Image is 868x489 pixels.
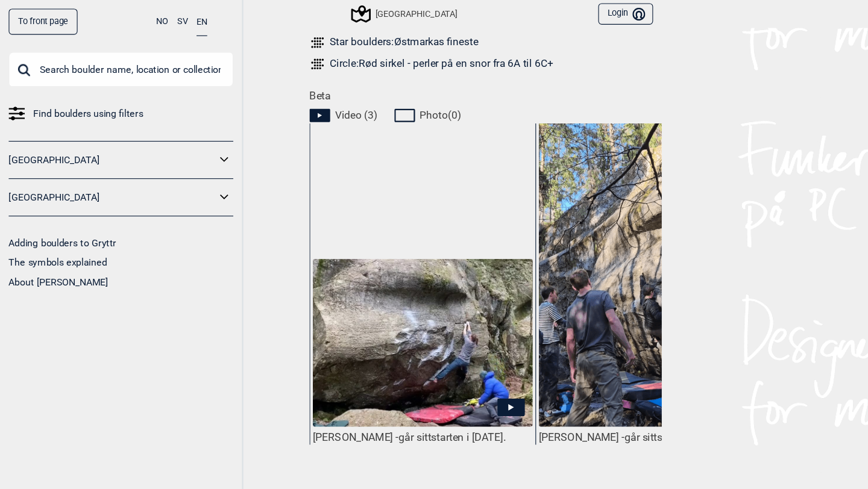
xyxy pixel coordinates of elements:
[8,214,105,224] a: Adding boulders to Gryttr
[8,47,210,78] input: Search boulder name, location or collection
[486,111,684,400] img: Knut pa Polse SS
[318,5,412,20] div: [GEOGRAPHIC_DATA]
[8,232,96,241] a: The symbols explained
[359,388,456,400] span: går sittstarten i [DATE].
[271,81,597,448] div: Beta
[279,51,589,65] a: Circle:Rød sirkel - perler på en snor fra 6A til 6C+
[8,249,98,259] a: About [PERSON_NAME]
[563,388,660,400] span: går sittstarten i [DATE].
[141,8,152,31] button: NO
[539,3,589,23] button: Login
[177,8,187,33] button: EN
[379,98,415,110] span: Photo ( 0 )
[279,31,589,46] a: Star boulders:Østmarkas fineste
[298,51,499,63] div: Circle: Rød sirkel - perler på en snor fra 6A til 6C+
[8,94,210,111] a: Find boulders using filters
[160,8,169,31] button: SV
[30,94,129,111] span: Find boulders using filters
[486,388,684,401] div: [PERSON_NAME] -
[282,234,480,385] img: Lena pa Polse SS
[282,388,480,401] div: [PERSON_NAME] -
[302,98,340,110] span: Video ( 3 )
[8,8,70,31] a: To front page
[8,135,195,153] a: [GEOGRAPHIC_DATA]
[8,169,195,187] a: [GEOGRAPHIC_DATA]
[298,32,432,44] div: Star boulders: Østmarkas fineste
